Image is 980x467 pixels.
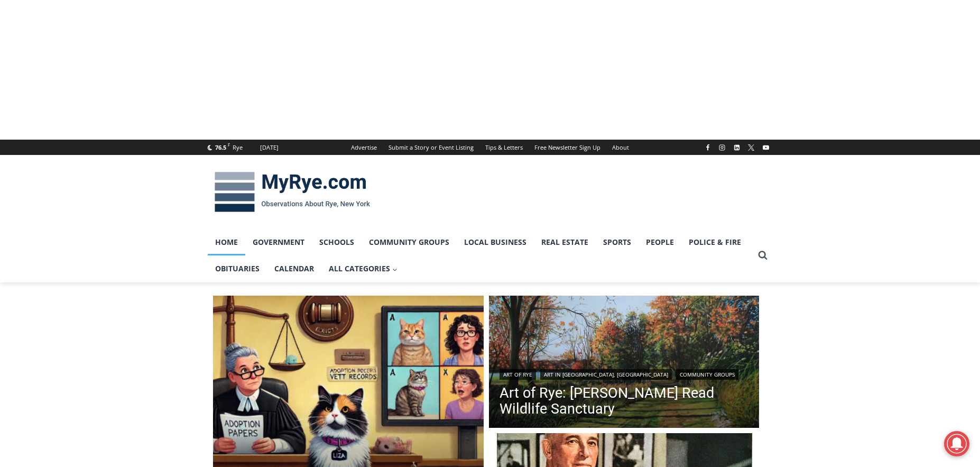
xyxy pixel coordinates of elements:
a: Government [245,229,312,255]
nav: Primary Navigation [208,229,753,282]
a: Calendar [267,255,321,282]
img: (PHOTO: Edith G. Read Wildlife Sanctuary (Acrylic 12x24). Trail along Playland Lake. By Elizabeth... [489,296,760,431]
a: Linkedin [731,141,743,154]
span: F [228,142,230,148]
span: All Categories [329,263,397,274]
nav: Secondary Navigation [345,140,635,155]
a: About [606,140,635,155]
div: Rye [233,143,243,152]
a: Community Groups [676,369,738,380]
div: | | [500,367,749,380]
a: Read More Art of Rye: Edith G. Read Wildlife Sanctuary [489,296,760,431]
span: 76.5 [215,143,226,151]
a: Instagram [716,141,728,154]
a: Tips & Letters [479,140,529,155]
a: Local Business [457,229,534,255]
a: Art of Rye: [PERSON_NAME] Read Wildlife Sanctuary [500,385,749,417]
a: Submit a Story or Event Listing [383,140,479,155]
a: X [745,141,757,154]
a: People [639,229,681,255]
a: Free Newsletter Sign Up [529,140,606,155]
a: Police & Fire [681,229,748,255]
a: Schools [312,229,362,255]
a: All Categories [321,255,405,282]
a: Sports [596,229,639,255]
a: Art of Rye [500,369,536,380]
a: YouTube [760,141,772,154]
div: [DATE] [260,143,279,152]
a: Obituaries [208,255,267,282]
button: View Search Form [753,246,772,265]
a: Community Groups [362,229,457,255]
a: Facebook [701,141,714,154]
a: Art in [GEOGRAPHIC_DATA], [GEOGRAPHIC_DATA] [540,369,672,380]
a: Real Estate [534,229,596,255]
a: Home [208,229,245,255]
a: Advertise [345,140,383,155]
img: MyRye.com [208,164,377,219]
